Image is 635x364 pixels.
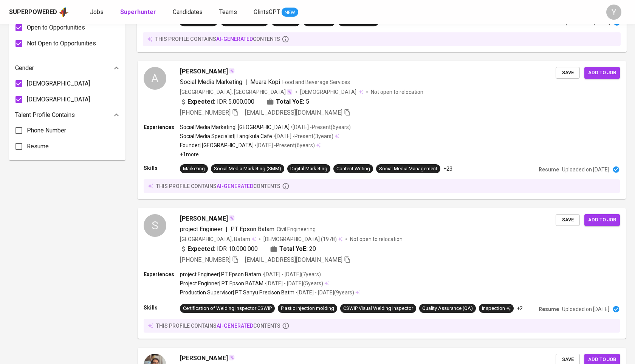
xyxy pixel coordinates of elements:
span: AI-generated [217,183,253,189]
span: [PHONE_NUMBER] [180,109,231,116]
div: Communication [341,18,376,25]
button: Save [556,214,580,226]
div: Digital Marketing [290,165,327,173]
div: [GEOGRAPHIC_DATA], Batam [180,235,256,243]
div: Superpowered [9,8,57,17]
span: 5 [306,97,309,106]
span: PT Epson Batam [231,226,274,233]
span: Open to Opportunities [27,23,85,32]
div: [GEOGRAPHIC_DATA], [GEOGRAPHIC_DATA] [180,88,293,96]
a: GlintsGPT NEW [254,8,298,17]
p: Uploaded on [DATE] [562,166,609,173]
span: [PERSON_NAME] [180,214,228,223]
p: • [DATE] - Present ( 3 years ) [272,132,333,140]
p: Skills [144,304,180,311]
span: Add to job [588,68,616,77]
p: • [DATE] - [DATE] ( 7 years ) [261,271,321,278]
p: • [DATE] - [DATE] ( 5 years ) [263,280,323,287]
span: | [226,225,228,234]
span: [DEMOGRAPHIC_DATA] [27,79,90,88]
a: Superhunter [120,8,158,17]
p: Resume [539,166,559,173]
img: magic_wand.svg [229,215,235,221]
span: Save [559,216,576,224]
p: this profile contains contents [156,322,280,330]
div: Gender [15,61,119,76]
span: Save [559,355,576,364]
span: Food and Beverage Services [282,79,350,85]
p: Project Enginner | PT Epson BATAM [180,280,263,287]
span: Save [559,68,576,77]
div: Inspection [482,305,511,312]
span: Phone Number [27,126,66,135]
span: Not Open to Opportunities [27,39,96,48]
p: Not open to relocation [371,88,423,96]
div: IDR 10.000.000 [180,244,258,254]
div: Talent Profile Contains [15,107,119,123]
span: Civil Engineering [277,226,316,232]
p: • [DATE] - Present ( 6 years ) [290,123,351,131]
p: Gender [15,64,34,73]
img: magic_wand.svg [229,355,235,361]
button: Add to job [584,214,620,226]
span: Jobs [90,8,104,16]
a: Jobs [90,8,105,17]
div: Interpersonal Skills [224,18,265,25]
p: Founder | [GEOGRAPHIC_DATA] [180,142,254,149]
a: A[PERSON_NAME]Social Media Marketing|Muara KopiFood and Beverage Services[GEOGRAPHIC_DATA], [GEOG... [138,61,626,199]
span: NEW [282,9,298,16]
p: Social Media Marketing | [GEOGRAPHIC_DATA] [180,123,290,131]
img: magic_wand.svg [229,68,235,74]
div: (1978) [263,235,342,243]
span: Resume [27,142,49,151]
a: S[PERSON_NAME]project Engineer|PT Epson BatamCivil Engineering[GEOGRAPHIC_DATA], Batam[DEMOGRAPHI... [138,208,626,339]
span: AI-generated [217,323,253,329]
a: Candidates [173,8,204,17]
p: +1 more ... [180,151,351,158]
span: [DEMOGRAPHIC_DATA] [27,95,90,104]
p: +2 [517,305,523,312]
span: [DEMOGRAPHIC_DATA] [300,88,358,96]
span: AI-generated [216,36,253,42]
p: Skills [143,17,179,25]
div: Plastic injection molding [281,305,334,312]
div: Certification of Welding Inspector CSWIP [183,305,272,312]
p: this profile contains contents [155,35,280,43]
p: Skills [144,164,180,172]
p: +23 [443,165,452,173]
p: Resume [539,19,559,26]
p: • [DATE] - [DATE] ( 9 years ) [294,289,354,296]
span: [PERSON_NAME] [180,354,228,363]
p: • [DATE] - Present ( 6 years ) [254,142,315,149]
p: Social Media Specialist | Langikula Cafe [180,132,272,140]
p: Uploaded on [DATE] [562,19,610,26]
span: [EMAIL_ADDRESS][DOMAIN_NAME] [245,256,342,263]
p: +17 [382,18,391,25]
p: Not open to relocation [350,235,403,243]
span: Social Media Marketing [180,78,242,86]
p: Experiences [144,123,180,131]
div: Teamwork [274,18,297,25]
div: IDR 5.000.000 [180,97,254,106]
span: [EMAIL_ADDRESS][DOMAIN_NAME] [245,109,342,116]
b: Total YoE: [279,244,308,254]
a: Superpoweredapp logo [9,6,69,18]
div: A [144,67,166,90]
span: [DEMOGRAPHIC_DATA] [263,235,321,243]
span: Teams [219,8,237,16]
div: Quality Assurance (QA) [422,305,473,312]
span: [PHONE_NUMBER] [180,256,231,263]
button: Save [556,67,580,79]
p: this profile contains contents [156,182,280,190]
p: Uploaded on [DATE] [562,305,609,313]
span: project Engineer [180,226,223,233]
button: Add to job [584,67,620,79]
div: Social Media Marketing (SMM) [214,165,281,173]
div: CSWIP Visual Welding Inspector [343,305,413,312]
div: Social Media Management [379,165,437,173]
div: Negotiation [306,18,332,25]
b: Superhunter [120,8,156,16]
span: Add to job [588,355,616,364]
span: Add to job [588,216,616,224]
img: app logo [59,6,69,18]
